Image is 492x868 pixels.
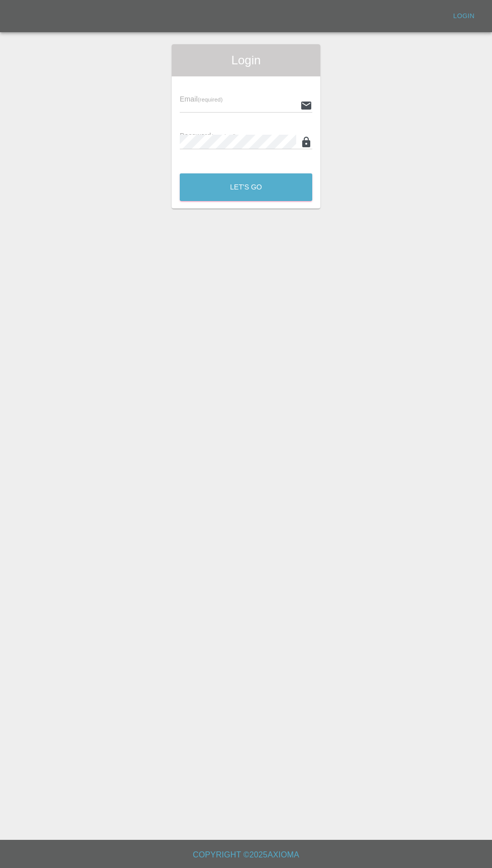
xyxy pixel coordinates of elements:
small: (required) [198,97,223,103]
a: Login [448,9,480,24]
button: Let's Go [180,173,312,201]
span: Password [180,132,236,140]
small: (required) [211,133,236,139]
span: Login [180,52,312,68]
h6: Copyright © 2025 Axioma [8,848,484,862]
span: Email [180,95,222,103]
